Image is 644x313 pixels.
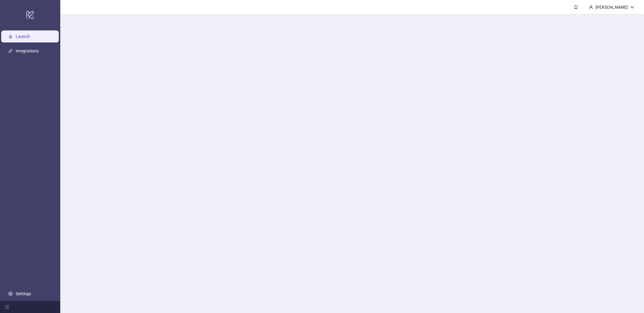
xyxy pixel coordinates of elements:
[16,34,30,39] a: Launch
[574,5,578,9] span: bell
[593,4,630,11] div: [PERSON_NAME]
[16,49,39,53] a: Integrations
[630,5,634,9] span: down
[589,5,593,9] span: user
[5,305,9,309] span: menu-fold
[16,291,31,296] a: Settings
